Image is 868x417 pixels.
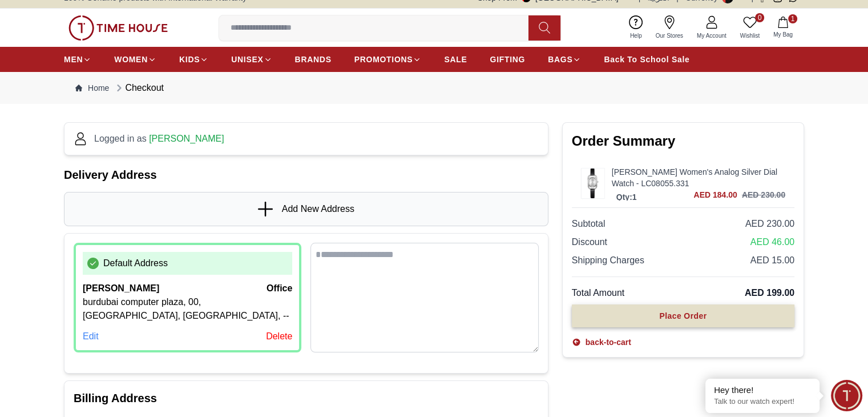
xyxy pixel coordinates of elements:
button: Place Order [572,304,794,327]
a: back-to-cart [572,336,631,348]
span: AED 199.00 [745,286,794,300]
a: KIDS [179,49,208,70]
p: Qty: 1 [614,191,639,203]
div: Delete [266,330,292,343]
a: SALE [444,49,467,70]
a: Our Stores [649,13,690,42]
span: BRANDS [295,54,332,65]
div: Checkout [114,81,164,95]
a: PROMOTIONS [354,49,422,70]
span: Help [625,31,647,40]
img: ... [68,15,168,41]
span: KIDS [179,54,200,65]
span: BAGS [548,54,572,65]
nav: Breadcrumb [64,72,804,104]
div: Hey there! [714,384,811,396]
span: Wishlist [736,31,764,40]
button: 1My Bag [766,14,800,41]
span: Add New Address [282,202,354,216]
p: Talk to our watch expert! [714,397,811,407]
p: [PERSON_NAME] [83,282,159,295]
a: BAGS [548,49,581,70]
span: My Account [692,31,731,40]
span: MEN [64,54,83,65]
span: AED 46.00 [750,235,794,249]
p: Default Address [103,256,168,270]
span: AED 184.00 [693,189,737,201]
span: My Bag [769,30,797,39]
div: Edit [83,330,99,343]
h2: Order Summary [572,132,794,150]
span: AED 15.00 [750,254,794,267]
a: Back To School Sale [604,49,689,70]
p: office [267,282,292,295]
span: Our Stores [651,31,688,40]
h1: Billing Address [74,390,539,406]
span: Total Amount [572,286,625,300]
a: Home [75,82,109,94]
span: PROMOTIONS [354,54,413,65]
h1: Delivery Address [64,167,548,183]
span: 1 [788,14,797,23]
a: 0Wishlist [733,13,766,42]
a: BRANDS [295,49,332,70]
a: Help [623,13,649,42]
span: UNISEX [231,54,263,65]
div: Chat Widget [831,380,862,411]
img: ... [582,169,604,198]
a: MEN [64,49,91,70]
span: WOMEN [114,54,148,65]
span: Discount [572,235,607,249]
a: UNISEX [231,49,272,70]
p: burdubai computer plaza, 00, [GEOGRAPHIC_DATA], [GEOGRAPHIC_DATA], -- [83,295,292,323]
span: SALE [444,54,467,65]
span: [PERSON_NAME] [149,134,224,143]
h3: AED 230.00 [742,189,785,201]
div: Place Order [659,310,706,322]
a: [PERSON_NAME] Women's Analog Silver Dial Watch - LC08055.331 [612,166,785,189]
a: WOMEN [114,49,156,70]
p: Logged in as [94,132,224,146]
span: Shipping Charges [572,254,644,267]
span: AED 230.00 [745,217,794,231]
a: GIFTING [490,49,525,70]
span: 0 [755,13,764,22]
span: GIFTING [490,54,525,65]
span: Back To School Sale [604,54,689,65]
span: Subtotal [572,217,605,231]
